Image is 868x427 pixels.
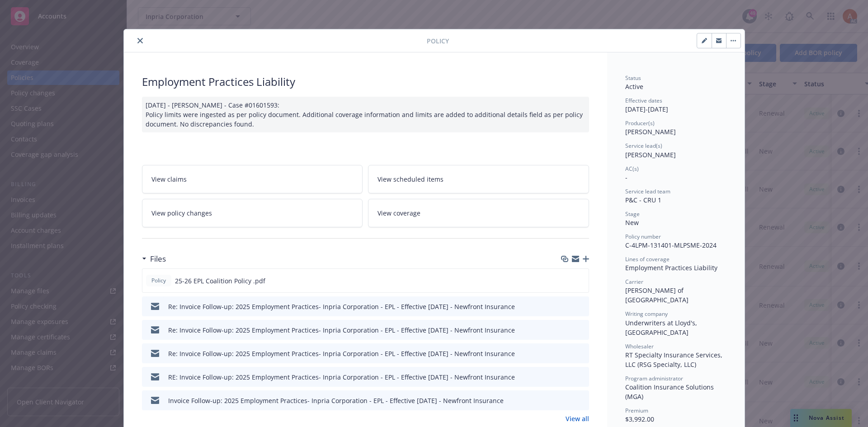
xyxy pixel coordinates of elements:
button: download file [562,276,570,286]
span: Effective dates [625,97,662,104]
span: - [625,173,627,182]
span: Carrier [625,278,643,286]
span: Producer(s) [625,119,655,127]
span: [PERSON_NAME] [625,150,676,159]
span: Service lead team [625,188,670,195]
button: preview file [577,349,585,358]
div: Employment Practices Liability [142,74,589,89]
button: preview file [577,276,585,286]
div: Re: Invoice Follow-up: 2025 Employment Practices- Inpria Corporation - EPL - Effective [DATE] - N... [168,325,515,335]
span: RT Specialty Insurance Services, LLC (RSG Specialty, LLC) [625,351,724,369]
div: Employment Practices Liability [625,263,726,272]
span: Policy [427,36,449,46]
button: preview file [577,302,585,311]
span: Active [625,82,643,91]
span: New [625,218,639,227]
a: View claims [142,165,363,193]
span: Status [625,74,641,82]
h3: Files [150,253,166,265]
button: preview file [577,325,585,335]
span: Wholesaler [625,343,654,350]
span: View policy changes [151,208,212,218]
span: 25-26 EPL Coalition Policy .pdf [175,276,265,286]
span: Program administrator [625,375,683,382]
span: Writing company [625,310,668,318]
span: [PERSON_NAME] of [GEOGRAPHIC_DATA] [625,286,689,304]
span: P&C - CRU 1 [625,196,661,204]
button: download file [563,349,570,358]
span: AC(s) [625,165,639,173]
div: Re: Invoice Follow-up: 2025 Employment Practices- Inpria Corporation - EPL - Effective [DATE] - N... [168,349,515,358]
span: $3,992.00 [625,415,654,423]
button: download file [563,302,570,311]
button: preview file [577,372,585,382]
span: View scheduled items [377,174,443,184]
div: RE: Invoice Follow-up: 2025 Employment Practices- Inpria Corporation - EPL - Effective [DATE] - N... [168,372,515,382]
span: Coalition Insurance Solutions (MGA) [625,383,716,401]
div: Invoice Follow-up: 2025 Employment Practices- Inpria Corporation - EPL - Effective [DATE] - Newfr... [168,396,504,405]
span: Service lead(s) [625,142,662,150]
span: Policy [150,277,168,285]
span: Premium [625,407,648,414]
a: View all [566,414,589,423]
button: download file [563,396,570,405]
span: C-4LPM-131401-MLPSME-2024 [625,241,717,249]
span: Policy number [625,233,661,240]
div: Re: Invoice Follow-up: 2025 Employment Practices- Inpria Corporation - EPL - Effective [DATE] - N... [168,302,515,311]
a: View coverage [368,199,589,227]
span: View coverage [377,208,420,218]
button: download file [563,325,570,335]
span: Underwriters at Lloyd's, [GEOGRAPHIC_DATA] [625,319,699,337]
div: [DATE] - [PERSON_NAME] - Case #01601593: Policy limits were ingested as per policy document. Addi... [142,97,589,132]
button: close [135,35,146,46]
div: Files [142,253,166,265]
span: View claims [151,174,187,184]
div: [DATE] - [DATE] [625,97,726,114]
a: View policy changes [142,199,363,227]
span: Stage [625,210,640,218]
span: Lines of coverage [625,255,670,263]
button: preview file [577,396,585,405]
a: View scheduled items [368,165,589,193]
span: [PERSON_NAME] [625,127,676,136]
button: download file [563,372,570,382]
